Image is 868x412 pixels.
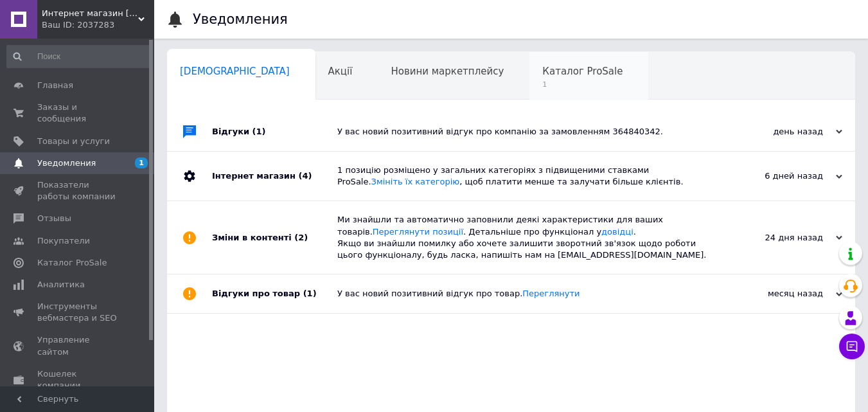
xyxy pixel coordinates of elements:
[839,334,865,359] button: Чат с покупателем
[37,179,119,202] span: Показатели работы компании
[212,152,337,201] div: Інтернет магазин
[714,288,842,300] div: месяц назад
[212,112,337,151] div: Відгуки
[391,66,504,77] span: Новини маркетплейсу
[212,274,337,313] div: Відгуки про товар
[714,126,842,138] div: день назад
[193,12,288,27] h1: Уведомления
[328,66,353,77] span: Акції
[37,257,107,269] span: Каталог ProSale
[371,177,460,186] a: Змініть їх категорію
[298,171,312,181] span: (4)
[180,66,290,77] span: [DEMOGRAPHIC_DATA]
[252,127,266,136] span: (1)
[294,233,308,242] span: (2)
[601,227,633,237] a: довідці
[135,157,148,168] span: 1
[6,45,152,68] input: Поиск
[37,80,73,91] span: Главная
[37,279,85,291] span: Аналитика
[542,66,623,77] span: Каталог ProSale
[212,201,337,274] div: Зміни в контенті
[37,235,90,247] span: Покупатели
[522,289,580,298] a: Переглянути
[373,227,463,237] a: Переглянути позиції
[37,368,119,391] span: Кошелек компании
[714,232,842,244] div: 24 дня назад
[542,80,623,89] span: 1
[337,126,714,138] div: У вас новий позитивний відгук про компанію за замовленням 364840342.
[337,214,714,261] div: Ми знайшли та автоматично заповнили деякі характеристики для ваших товарів. . Детальніше про функ...
[37,301,119,324] span: Инструменты вебмастера и SEO
[714,170,842,182] div: 6 дней назад
[337,165,714,188] div: 1 позицію розміщено у загальних категоріях з підвищеними ставками ProSale. , щоб платити менше та...
[337,288,714,300] div: У вас новий позитивний відгук про товар.
[37,334,119,357] span: Управление сайтом
[42,19,154,31] div: Ваш ID: 2037283
[37,136,110,147] span: Товары и услуги
[37,102,119,125] span: Заказы и сообщения
[42,8,138,19] span: Интернет магазин Kaggs.com
[303,289,317,298] span: (1)
[37,213,71,224] span: Отзывы
[37,157,96,169] span: Уведомления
